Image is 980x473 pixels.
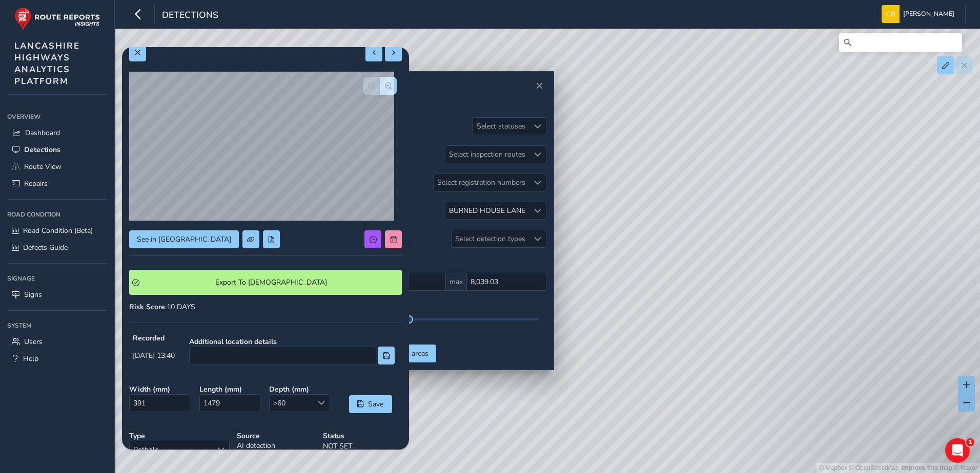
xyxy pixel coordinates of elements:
strong: Additional location details [189,337,395,347]
div: 35 [354,324,539,334]
a: Users [7,333,107,350]
div: AI detection [233,427,319,462]
span: Save [367,399,384,409]
p: NOT SET [323,441,402,451]
a: Defects Guide [7,239,107,256]
div: Select statuses [473,118,529,135]
a: Help [7,350,107,367]
a: Road Condition (Beta) [7,222,107,239]
span: Route View [24,162,62,171]
span: Repairs [24,179,48,188]
strong: Length ( mm ) [199,384,262,394]
span: LANCASHIRE HIGHWAYS ANALYTICS PLATFORM [14,40,80,87]
div: Select a type [212,441,229,458]
button: Close [532,79,546,93]
span: See in [GEOGRAPHIC_DATA] [137,234,231,244]
strong: Depth ( mm ) [269,384,332,394]
span: 1 [966,438,974,446]
a: Signs [7,286,107,303]
span: Detections [24,145,60,155]
span: Road Condition (Beta) [23,226,93,235]
span: Detections [162,9,218,23]
strong: Width ( mm ) [129,384,192,394]
button: Export To Symology [129,270,402,295]
button: Save [349,395,392,413]
span: Pothole [130,441,212,458]
div: Road Condition [7,207,107,222]
strong: Type [129,431,230,441]
img: diamond-layout [882,5,900,23]
div: Overview [7,109,107,124]
span: Dashboard [25,128,60,138]
a: Repairs [7,175,107,192]
span: [DATE] 13:40 [133,351,175,360]
input: Search [839,33,962,52]
div: Select inspection routes [445,146,529,163]
a: Dashboard [7,124,107,141]
span: >60 [270,395,313,412]
span: max [446,273,466,291]
span: Export To [DEMOGRAPHIC_DATA] [143,277,399,287]
a: Route View [7,158,107,175]
div: System [7,318,107,333]
button: See in Route View [129,230,239,248]
strong: Status [323,431,402,441]
button: [PERSON_NAME] [882,5,958,23]
span: Defects Guide [23,243,68,252]
input: 0 [466,273,546,291]
span: Help [23,354,38,363]
div: Signage [7,271,107,286]
span: [PERSON_NAME] [903,5,954,23]
strong: Risk Score [129,302,165,312]
div: Select registration numbers [434,174,529,191]
strong: Source [237,431,316,441]
a: Detections [7,141,107,158]
span: Users [24,337,43,347]
div: Select detection types [452,230,529,247]
div: BURNED HOUSE LANE [449,206,525,216]
img: rr logo [14,7,100,30]
strong: Recorded [133,333,175,343]
h2: Filters [346,93,546,111]
span: Signs [24,290,42,299]
iframe: Intercom live chat [945,438,970,463]
div: : 10 DAYS [129,302,402,312]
